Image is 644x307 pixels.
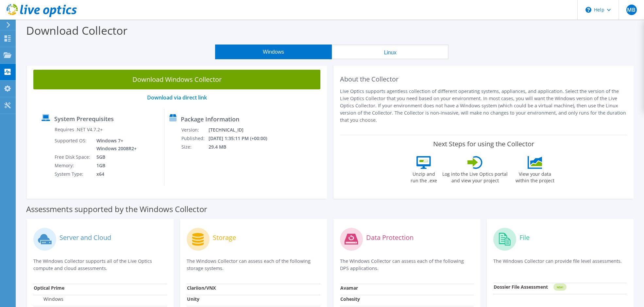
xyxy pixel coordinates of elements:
[215,45,332,59] button: Windows
[187,285,216,291] strong: Clariion/VNX
[340,88,627,124] p: Live Optics supports agentless collection of different operating systems, appliances, and applica...
[332,45,449,59] button: Linux
[181,116,239,122] label: Package Information
[340,75,627,83] h2: About the Collector
[181,143,208,151] td: Size:
[34,296,63,302] label: Windows
[54,153,92,161] td: Free Disk Space:
[366,234,414,241] label: Data Protection
[34,285,64,291] strong: Optical Prime
[187,296,199,302] strong: Unity
[181,126,208,134] td: Version:
[26,206,207,212] label: Assessments supported by the Windows Collector
[511,169,558,184] label: View your data within the project
[519,234,530,241] label: File
[340,285,358,291] strong: Avamar
[493,258,627,271] p: The Windows Collector can provide file level assessments.
[33,258,167,272] p: The Windows Collector supports all of the Live Optics compute and cloud assessments.
[181,134,208,143] td: Published:
[92,136,138,153] td: Windows 7+ Windows 2008R2+
[208,143,276,151] td: 29.4 MB
[92,161,138,170] td: 1GB
[26,23,127,38] label: Download Collector
[59,234,111,241] label: Server and Cloud
[208,126,276,134] td: [TECHNICAL_ID]
[92,153,138,161] td: 5GB
[557,285,563,289] tspan: NEW!
[213,234,236,241] label: Storage
[187,258,320,272] p: The Windows Collector can assess each of the following storage systems.
[54,136,92,153] td: Supported OS:
[54,116,114,122] label: System Prerequisites
[626,5,637,15] span: MB
[54,170,92,178] td: System Type:
[208,134,276,143] td: [DATE] 1:35:11 PM (+00:00)
[92,170,138,178] td: x64
[585,7,591,13] svg: \n
[340,296,360,302] strong: Cohesity
[494,284,548,290] strong: Dossier File Assessment
[409,169,439,184] label: Unzip and run the .exe
[340,258,474,272] p: The Windows Collector can assess each of the following DPS applications.
[433,140,534,148] label: Next Steps for using the Collector
[33,70,320,89] a: Download Windows Collector
[147,94,207,101] a: Download via direct link
[55,126,103,133] label: Requires .NET V4.7.2+
[442,169,508,184] label: Log into the Live Optics portal and view your project
[54,161,92,170] td: Memory:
